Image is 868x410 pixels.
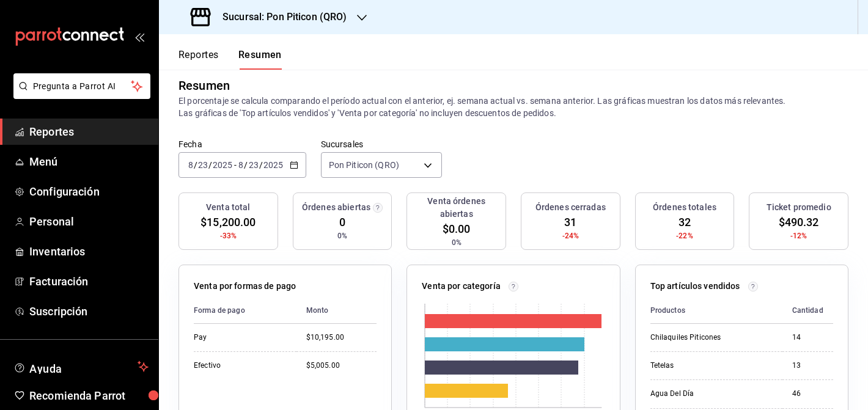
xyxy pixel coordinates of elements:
div: navigation tabs [178,49,282,70]
span: 32 [679,214,691,230]
p: Venta por categoría [422,280,501,293]
span: Recomienda Parrot [29,387,149,404]
div: Chilaquiles Piticones [650,332,773,343]
div: Pay [194,332,287,343]
input: -- [248,160,259,170]
h3: Órdenes cerradas [535,201,606,214]
a: Pregunta a Parrot AI [9,89,150,101]
h3: Ticket promedio [767,201,831,214]
h3: Sucursal: Pon Piticon (QRO) [213,10,347,24]
div: 14 [792,332,823,343]
span: Inventarios [29,243,149,260]
input: ---- [212,160,233,170]
span: -22% [676,230,693,241]
span: Ayuda [29,359,133,374]
span: Menú [29,153,149,170]
span: / [259,160,263,170]
div: Resumen [178,76,230,95]
span: $490.32 [779,214,819,230]
label: Sucursales [321,140,442,148]
input: -- [188,160,194,170]
span: 0 [339,214,345,230]
input: -- [238,160,244,170]
th: Monto [296,298,377,324]
span: / [208,160,212,170]
div: $10,195.00 [306,332,377,343]
span: 0% [337,230,347,241]
input: ---- [263,160,284,170]
div: Efectivo [194,361,287,371]
div: Tetelas [650,361,773,371]
p: El porcentaje se calcula comparando el período actual con el anterior, ej. semana actual vs. sema... [178,95,848,119]
span: 31 [564,214,576,230]
span: - [234,160,237,170]
span: 0% [452,237,462,248]
span: Pon Piticon (QRO) [329,159,399,171]
span: Pregunta a Parrot AI [33,80,131,93]
th: Productos [650,298,782,324]
button: Reportes [178,49,219,70]
input: -- [197,160,208,170]
span: -12% [790,230,807,241]
div: $5,005.00 [306,361,377,371]
span: Personal [29,213,149,230]
h3: Órdenes abiertas [302,201,370,214]
span: Facturación [29,273,149,290]
h3: Venta total [206,201,250,214]
div: 13 [792,361,823,371]
span: Suscripción [29,303,149,320]
span: Reportes [29,123,149,140]
button: Resumen [238,49,282,70]
div: Agua Del Día [650,389,773,399]
span: / [244,160,248,170]
h3: Venta órdenes abiertas [412,195,501,221]
p: Venta por formas de pago [194,280,296,293]
span: $15,200.00 [200,214,256,230]
p: Top artículos vendidos [650,280,740,293]
h3: Órdenes totales [653,201,716,214]
span: / [194,160,197,170]
div: 46 [792,389,823,399]
button: open_drawer_menu [134,32,144,42]
button: Pregunta a Parrot AI [13,73,150,99]
span: -33% [220,230,237,241]
label: Fecha [178,140,306,148]
span: Configuración [29,183,149,200]
span: -24% [562,230,579,241]
th: Cantidad [782,298,833,324]
span: $0.00 [443,221,471,237]
th: Forma de pago [194,298,296,324]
